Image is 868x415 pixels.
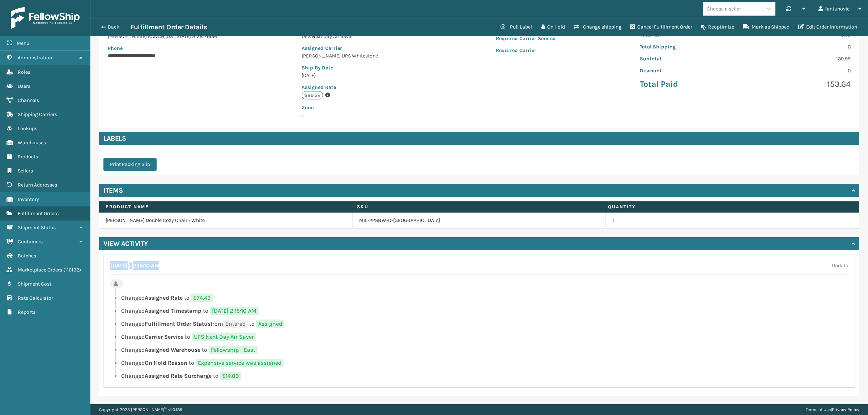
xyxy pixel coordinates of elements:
span: Lookups [18,125,37,132]
p: Assigned Carrier [302,44,411,52]
a: MIL-PPSNW-D-[GEOGRAPHIC_DATA] [359,217,440,224]
h4: [DATE] 2:15:10 AM [110,261,159,270]
button: Mark as Shipped [739,20,794,34]
div: | [806,404,859,415]
a: Terms of Use [806,407,831,412]
p: Zone [302,104,411,111]
p: 0 [750,67,851,74]
p: Subtotal [640,55,741,63]
span: Products [18,154,38,160]
span: Users [18,83,30,89]
p: 153.64 [750,79,851,90]
a: Privacy Policy [832,407,859,412]
span: Fulfillment Orders [18,210,59,217]
button: Cancel Fulfillment Order [626,20,697,34]
p: Total Shipping [640,43,741,51]
button: Print Packing Slip [103,158,157,171]
p: Phone [108,44,217,52]
h4: View Activity [103,239,148,248]
button: On Hold [536,20,569,34]
li: Changed to [110,346,848,354]
h4: Items [103,186,123,195]
li: Changed to [110,372,848,380]
span: ( 116192 ) [63,267,81,273]
p: Required Carrier Service [496,35,555,42]
span: Fellowship - East [209,346,258,354]
button: Change shipping [569,20,626,34]
span: [DATE] 2:15:10 AM [210,307,259,315]
span: UPS Next Day Air Saver [192,333,256,341]
span: On Hold Reason [145,359,187,366]
li: Changed to [110,359,848,367]
li: Changed to [110,333,848,341]
label: Quantity [608,204,846,210]
span: Entered [223,320,248,328]
span: Administration [18,55,52,61]
p: UPS Next Day Air Saver [302,33,411,40]
p: 0 [750,43,851,51]
p: Discount [640,67,741,74]
h4: Labels [99,132,859,145]
span: Batches [18,253,36,259]
span: 91381-1636 [192,33,217,39]
span: Rate Calculator [18,295,53,301]
span: Assigned Timestamp [145,307,201,314]
span: $14.89 [220,372,241,380]
span: Assigned [256,320,284,328]
i: On Hold [541,24,545,29]
span: - [302,104,411,118]
i: Edit [798,24,804,29]
td: 1 [606,213,859,228]
span: Assigned Warehouse [145,346,200,353]
p: 139.99 [750,55,851,63]
span: $74.43 [191,294,213,302]
p: Copyright 2023 [PERSON_NAME]™ v 1.0.189 [99,404,182,415]
span: Warehouses [18,140,46,146]
p: Ship By Date [302,64,411,72]
span: Menu [17,40,29,46]
span: Shipment Cost [18,281,51,287]
span: Marketplace Orders [18,267,62,273]
span: Sellers [18,168,33,174]
p: Required Carrier [496,47,555,54]
span: Assigned Rate Surcharge [145,372,212,379]
p: [PERSON_NAME] UPS Whitestone [302,52,411,60]
span: Containers [18,239,43,245]
td: [PERSON_NAME] Double Cozy Chair - White [99,213,353,228]
i: Reoptimize [701,25,706,30]
div: Choose a seller [707,5,741,13]
button: Back [97,24,130,30]
span: Assigned Rate [145,294,183,301]
span: Reports [18,309,35,315]
button: Edit Order Information [794,20,861,34]
p: $89.32 [302,91,323,99]
span: , [164,33,165,39]
p: Assigned Rate [302,84,411,91]
span: Expensive service was assigned [196,359,284,367]
li: Changed to [110,294,848,302]
i: Mark as Shipped [743,24,749,29]
span: • [129,262,131,269]
span: Roles [18,69,30,75]
span: Channels [18,97,39,103]
i: Change shipping [574,24,579,29]
span: Shipping Carriers [18,111,57,117]
label: SKU [357,204,595,210]
button: Reoptimize [697,20,739,34]
label: Update [832,261,848,270]
h3: Fulfillment Order Details [130,23,207,31]
span: Shipment Status [18,224,56,231]
p: [DATE] [302,72,411,79]
span: Carrier Service [145,333,183,340]
img: logo [11,7,80,29]
button: Pull Label [496,20,536,34]
span: [PERSON_NAME] RANCH [108,33,164,39]
span: Inventory [18,196,39,202]
i: Pull Label [501,24,506,29]
i: Cancel Fulfillment Order [630,24,635,29]
p: Total Paid [640,79,741,90]
label: Product Name [106,204,344,210]
li: Changed from to [110,320,848,328]
span: Return Addresses [18,182,57,188]
span: Fulfillment Order Status [145,320,210,327]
